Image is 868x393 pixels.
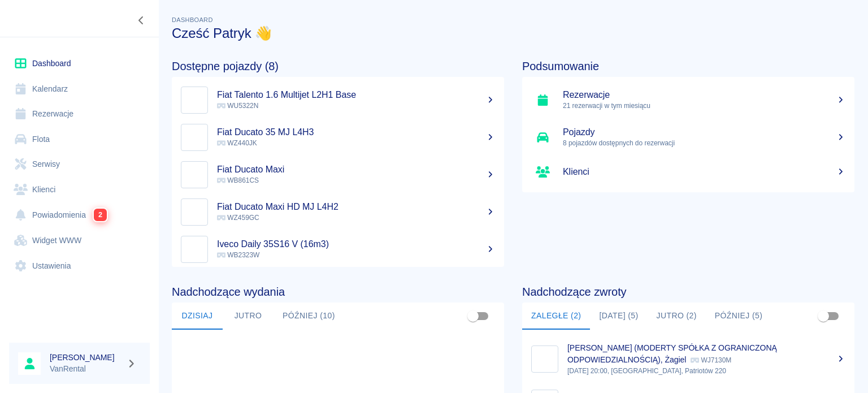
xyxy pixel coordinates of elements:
h5: Fiat Ducato Maxi [217,164,495,175]
h5: Fiat Ducato 35 MJ L4H3 [217,127,495,138]
span: Dashboard [172,16,213,23]
span: Pokaż przypisane tylko do mnie [813,305,834,327]
button: Jutro [223,303,274,330]
button: Dzisiaj [172,303,223,330]
a: Serwisy [9,152,150,177]
p: 21 rezerwacji w tym miesiącu [563,101,845,111]
a: Dashboard [9,51,150,76]
p: [DATE] 20:00, [GEOGRAPHIC_DATA], Patriotów 220 [567,366,845,376]
h5: Pojazdy [563,127,845,138]
a: Flota [9,127,150,152]
img: Image [184,239,205,260]
a: Widget WWW [9,228,150,253]
a: Renthelp logo [9,9,84,28]
h4: Dostępne pojazdy (8) [172,59,504,73]
button: Zaległe (2) [522,303,590,330]
a: ImageIveco Daily 35S16 V (16m3) WB2323W [172,231,504,268]
a: ImageFiat Ducato Maxi HD MJ L4H2 WZ459GC [172,193,504,231]
a: ImageFiat Ducato Maxi WB861CS [172,156,504,193]
a: ImageFiat Talento 1.6 Multijet L2H1 Base WU5322N [172,81,504,119]
a: Powiadomienia2 [9,202,150,228]
h6: [PERSON_NAME] [50,352,122,363]
span: Pokaż przypisane tylko do mnie [462,305,484,327]
h3: Cześć Patryk 👋 [172,25,854,41]
img: Image [184,164,205,185]
a: Klienci [522,156,854,188]
a: Rezerwacje [9,101,150,127]
img: Image [534,348,555,370]
a: Klienci [9,177,150,202]
span: WZ459GC [217,214,259,222]
a: ImageFiat Ducato 35 MJ L4H3 WZ440JK [172,119,504,156]
a: Rezerwacje21 rezerwacji w tym miesiącu [522,81,854,119]
span: WB2323W [217,251,259,259]
button: Jutro (2) [648,303,706,330]
h5: Iveco Daily 35S16 V (16m3) [217,239,495,250]
h4: Nadchodzące zwroty [522,285,854,299]
img: Image [184,201,205,223]
span: 2 [94,209,107,222]
p: [PERSON_NAME] (MODERTY SPÓŁKA Z OGRANICZONĄ ODPOWIEDZIALNOŚCIĄ), Żagiel [567,343,777,364]
h5: Rezerwacje [563,89,845,101]
img: Image [184,89,205,111]
h4: Podsumowanie [522,59,854,73]
h5: Fiat Ducato Maxi HD MJ L4H2 [217,201,495,213]
h4: Nadchodzące wydania [172,285,504,299]
span: WU5322N [217,102,258,110]
p: VanRental [50,363,122,375]
p: 8 pojazdów dostępnych do rezerwacji [563,138,845,148]
img: Image [184,127,205,148]
a: Pojazdy8 pojazdów dostępnych do rezerwacji [522,119,854,156]
button: Później (10) [274,303,344,330]
a: Kalendarz [9,76,150,102]
button: [DATE] (5) [590,303,647,330]
span: WB861CS [217,176,259,184]
a: Image[PERSON_NAME] (MODERTY SPÓŁKA Z OGRANICZONĄ ODPOWIEDZIALNOŚCIĄ), Żagiel WJ7130M[DATE] 20:00,... [522,334,854,384]
span: WZ440JK [217,139,257,147]
img: Renthelp logo [14,9,84,28]
p: WJ7130M [691,356,731,364]
a: Ustawienia [9,253,150,279]
h5: Fiat Talento 1.6 Multijet L2H1 Base [217,89,495,101]
button: Zwiń nawigację [133,13,150,28]
h5: Klienci [563,166,845,178]
button: Później (5) [706,303,772,330]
